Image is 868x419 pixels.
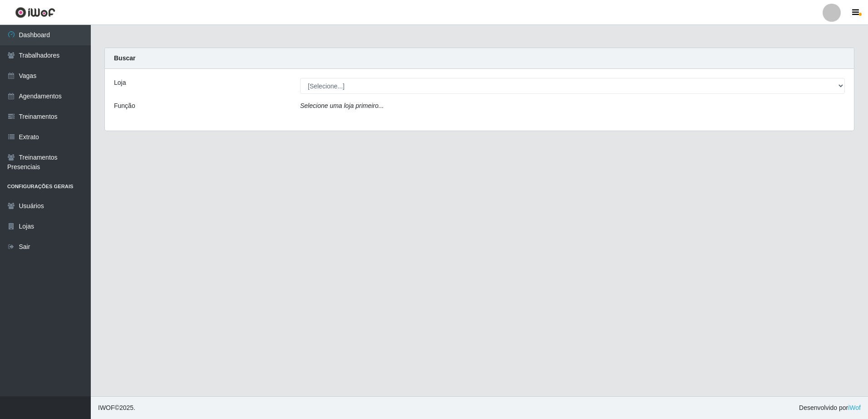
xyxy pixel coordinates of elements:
[114,78,126,88] label: Loja
[98,403,135,413] span: © 2025 .
[114,54,135,62] strong: Buscar
[15,7,55,18] img: CoreUI Logo
[848,404,861,411] a: iWof
[300,102,384,109] i: Selecione uma loja primeiro...
[799,403,861,413] span: Desenvolvido por
[98,404,115,411] span: IWOF
[114,101,135,111] label: Função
